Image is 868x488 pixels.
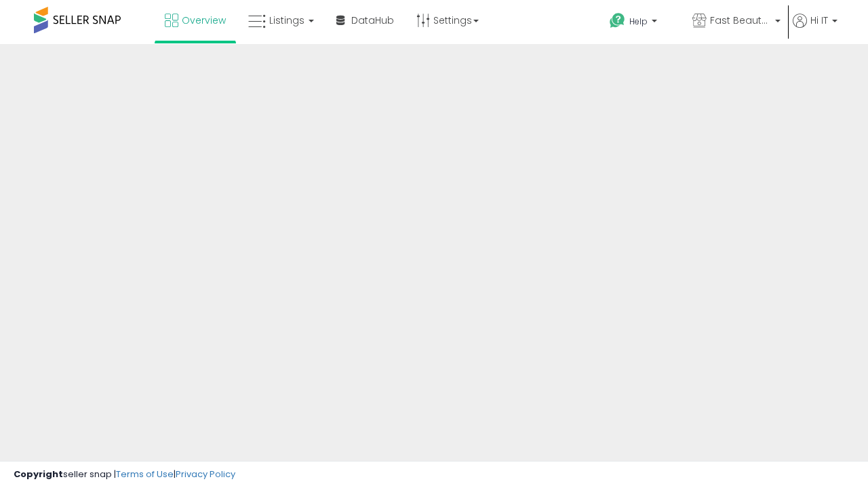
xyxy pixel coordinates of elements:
[176,468,235,481] a: Privacy Policy
[793,14,837,44] a: Hi IT
[629,16,648,27] span: Help
[116,468,174,481] a: Terms of Use
[710,14,771,27] span: Fast Beauty ([GEOGRAPHIC_DATA])
[269,14,304,27] span: Listings
[609,12,626,29] i: Get Help
[599,2,680,44] a: Help
[14,468,235,481] div: seller snap | |
[182,14,226,27] span: Overview
[810,14,828,27] span: Hi IT
[351,14,394,27] span: DataHub
[14,468,63,481] strong: Copyright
